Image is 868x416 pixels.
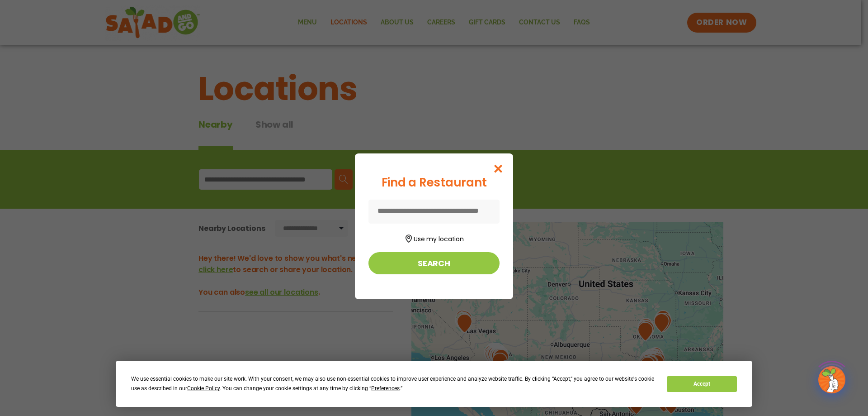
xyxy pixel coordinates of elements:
div: We use essential cookies to make our site work. With your consent, we may also use non-essential ... [131,374,656,393]
button: Use my location [368,232,500,244]
button: Accept [667,376,736,392]
span: Cookie Policy [187,385,220,392]
button: Search [368,252,500,274]
span: Preferences [371,385,400,392]
button: Close modal [484,153,513,184]
div: Find a Restaurant [368,174,500,191]
div: Cookie Consent Prompt [116,361,752,407]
